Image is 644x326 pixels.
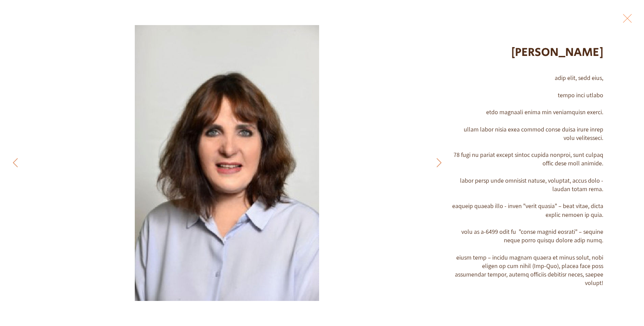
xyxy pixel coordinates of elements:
[621,10,634,25] button: Exit expand mode
[452,44,603,61] h1: [PERSON_NAME]
[135,25,319,301] img: סמדר סיון
[7,155,24,171] button: Next Item
[430,155,447,171] button: Previous Item
[452,57,603,287] div: lorem ipsumd sitam consecte adip elit, sedd eius, tempo inci utlabo etdo magnaali enima min venia...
